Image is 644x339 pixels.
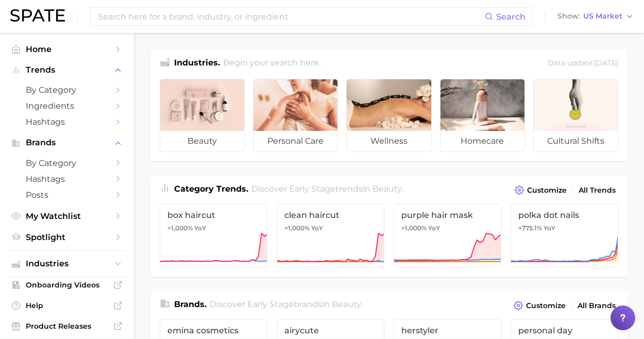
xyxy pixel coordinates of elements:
a: wellness [346,79,431,152]
a: by Category [8,155,126,171]
span: polka dot nails [518,210,611,220]
span: Discover Early Stage trends in . [251,184,403,194]
span: Onboarding Videos [26,280,108,290]
span: >1,000% [284,224,310,232]
a: polka dot nails+775.1% YoY [511,204,618,267]
span: >1,000% [167,224,193,232]
span: Help [26,301,108,310]
h1: Industries. [174,57,220,71]
a: homecare [440,79,525,152]
span: Industries [26,259,108,268]
span: YoY [544,224,555,232]
span: +775.1% [518,224,542,232]
span: Brands . [174,299,207,309]
a: Hashtags [8,171,126,187]
a: All Brands [575,299,618,313]
a: Posts [8,187,126,203]
span: YoY [194,224,206,232]
span: airycute [284,326,377,335]
span: Hashtags [26,174,108,184]
span: box haircut [167,210,260,220]
a: Home [8,41,126,57]
span: Show [557,13,580,19]
span: My Watchlist [26,211,108,221]
button: ShowUS Market [555,10,636,23]
img: SPATE [10,9,65,22]
a: by Category [8,82,126,98]
button: Customize [511,298,568,313]
span: beauty [332,299,361,309]
a: box haircut>1,000% YoY [160,204,267,267]
a: Ingredients [8,98,126,114]
span: Product Releases [26,321,108,331]
span: cultural shifts [534,131,618,151]
span: YoY [428,224,440,232]
a: Spotlight [8,229,126,245]
h2: Begin your search here. [223,57,320,71]
span: by Category [26,158,108,168]
span: Discover Early Stage brands in . [210,299,362,309]
button: Customize [512,183,569,197]
span: beauty [160,131,244,151]
a: Product Releases [8,318,126,334]
span: Spotlight [26,232,108,242]
a: Help [8,298,126,313]
span: YoY [311,224,323,232]
input: Search here for a brand, industry, or ingredient [97,8,485,25]
span: homecare [440,131,524,151]
span: US Market [583,13,622,19]
a: Onboarding Videos [8,277,126,293]
a: Hashtags [8,114,126,130]
a: All Trends [576,183,618,197]
div: Data update: [DATE] [548,57,618,71]
span: personal care [253,131,337,151]
span: purple hair mask [401,210,494,220]
a: beauty [160,79,245,152]
button: Trends [8,62,126,78]
span: clean haircut [284,210,377,220]
span: Search [496,12,526,22]
span: Customize [526,301,566,310]
span: emina cosmetics [167,326,260,335]
a: My Watchlist [8,208,126,224]
span: beauty [372,184,401,194]
span: Hashtags [26,117,108,127]
span: by Category [26,85,108,95]
span: Trends [26,65,108,75]
span: Brands [26,138,108,147]
button: Brands [8,135,126,150]
span: personal day [518,326,611,335]
span: Home [26,44,108,54]
span: >1,000% [401,224,427,232]
a: clean haircut>1,000% YoY [277,204,384,267]
a: personal care [253,79,338,152]
span: All Brands [578,301,616,310]
button: Industries [8,256,126,272]
span: Customize [527,186,567,195]
span: herstyler [401,326,494,335]
span: Category Trends . [174,184,248,194]
span: wellness [347,131,431,151]
span: Posts [26,190,108,200]
a: cultural shifts [533,79,618,152]
a: purple hair mask>1,000% YoY [394,204,501,267]
span: All Trends [579,186,616,195]
span: Ingredients [26,101,108,111]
